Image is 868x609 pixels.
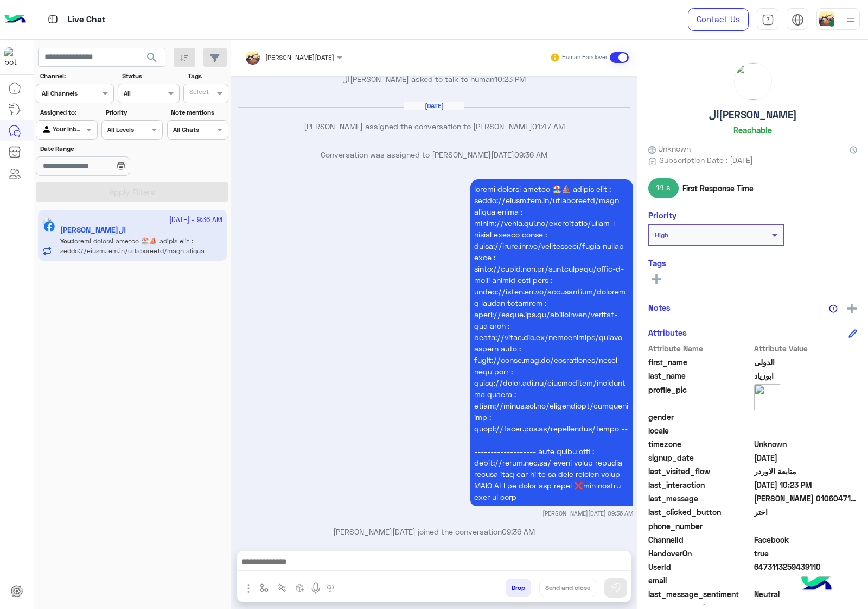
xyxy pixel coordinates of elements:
h6: Tags [648,258,857,268]
img: add [847,304,857,313]
span: profile_pic [648,384,752,409]
span: 01:47 AM [532,122,565,131]
p: [PERSON_NAME][DATE] joined the conversation [235,526,633,537]
span: signup_date [648,452,752,463]
span: 0 [754,588,858,600]
span: locale [648,425,752,436]
span: اختر [754,506,858,518]
span: Unknown [754,438,858,450]
button: Drop [506,579,531,597]
span: 09:36 AM [514,150,547,159]
img: hulul-logo.png [797,566,835,604]
span: متابعة الاوردر [754,466,858,477]
span: loremi dolorsi ametco 🏖️⛵ adipis elit : seddo://eiusm.tem.in/utlaboreetd/magn aliqua enima : mini... [474,184,628,501]
p: Live Chat [68,12,106,27]
img: tab [792,14,804,26]
h6: Priority [648,210,676,220]
p: ال[PERSON_NAME] asked to talk to human [235,73,633,85]
button: search [139,48,165,71]
button: Apply Filters [36,182,228,202]
img: tab [762,14,774,26]
span: search [145,51,158,64]
span: null [754,425,858,436]
h5: ال[PERSON_NAME] [709,109,797,121]
img: tab [46,12,60,26]
button: Send and close [539,579,596,597]
div: Select [188,87,209,99]
span: null [754,520,858,532]
img: picture [754,384,781,411]
span: last_visited_flow [648,466,752,477]
button: select flow [256,579,273,597]
label: Assigned to: [40,108,96,117]
span: 2025-09-21T19:23:21.376Z [754,479,858,491]
span: First Response Time [682,183,754,194]
p: Conversation was assigned to [PERSON_NAME][DATE] [235,149,633,160]
span: 6473113259439110 [754,561,858,573]
span: last_message [648,493,752,504]
b: High [655,231,668,239]
span: null [754,575,858,586]
span: last_interaction [648,479,752,491]
h6: [DATE] [404,102,464,110]
img: notes [829,304,838,313]
button: Trigger scenario [273,579,291,597]
span: Unknown [648,143,691,154]
label: Status [122,71,178,81]
img: Logo [4,8,26,31]
img: send message [610,582,621,593]
img: userImage [819,11,834,26]
a: tab [757,8,778,31]
img: make a call [326,584,335,593]
span: last_message_sentiment [648,588,752,600]
span: email [648,575,752,586]
span: ابوزياد [754,370,858,381]
span: last_clicked_button [648,506,752,518]
img: picture [735,63,771,100]
span: gender [648,411,752,423]
span: 0 [754,534,858,545]
img: Trigger scenario [278,583,286,592]
small: Human Handover [562,53,608,62]
p: 22/9/2025, 9:36 AM [470,179,633,506]
span: HandoverOn [648,548,752,559]
span: محمود محمدسعد من المحله الكبرى قرية دنوشر 01060471945 [754,493,858,504]
a: Contact Us [688,8,749,31]
span: [PERSON_NAME][DATE] [265,53,334,61]
h6: Notes [648,303,671,312]
img: send voice note [309,582,322,595]
img: send attachment [242,582,255,595]
span: timezone [648,438,752,450]
h6: Attributes [648,328,687,337]
span: Subscription Date : [DATE] [659,154,753,166]
img: 713415422032625 [4,47,24,67]
span: first_name [648,356,752,368]
span: Attribute Name [648,343,752,354]
span: الدولى [754,356,858,368]
span: 14 s [648,178,679,198]
span: phone_number [648,520,752,532]
label: Note mentions [171,108,227,117]
span: true [754,548,858,559]
label: Date Range [40,144,162,154]
span: Attribute Value [754,343,858,354]
img: profile [844,13,857,27]
button: create order [291,579,309,597]
img: select flow [260,583,269,592]
span: null [754,411,858,423]
span: 09:36 AM [502,527,535,536]
h6: Reachable [733,125,772,135]
span: 2024-12-10T10:58:17.875Z [754,452,858,463]
label: Tags [188,71,227,81]
span: UserId [648,561,752,573]
label: Priority [106,108,162,117]
span: ChannelId [648,534,752,545]
small: [PERSON_NAME][DATE] 09:36 AM [542,509,633,518]
img: create order [296,583,304,592]
span: 10:23 PM [494,74,526,84]
label: Channel: [40,71,113,81]
span: last_name [648,370,752,381]
p: [PERSON_NAME] assigned the conversation to [PERSON_NAME] [235,121,633,132]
